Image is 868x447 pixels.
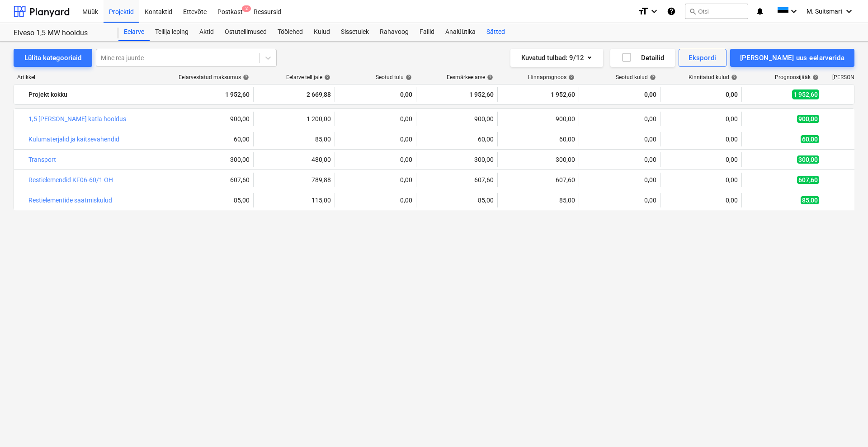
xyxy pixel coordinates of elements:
div: 85,00 [257,136,331,143]
div: Detailid [621,52,664,64]
div: 607,60 [420,176,494,184]
div: 0,00 [664,87,738,102]
div: 85,00 [501,197,575,204]
div: 0,00 [583,115,656,122]
span: 85,00 [801,196,819,204]
div: 0,00 [339,197,412,204]
div: 0,00 [583,156,656,163]
span: 300,00 [797,155,819,164]
span: help [811,74,819,80]
span: help [241,74,249,80]
div: Ekspordi [689,52,716,64]
div: 0,00 [664,197,738,204]
div: 607,60 [501,176,575,184]
span: 1 952,60 [792,89,819,99]
div: 60,00 [420,136,494,143]
div: 115,00 [257,197,331,204]
div: 0,00 [583,87,656,102]
div: 0,00 [664,136,738,143]
div: 0,00 [339,136,412,143]
span: 2 [242,5,251,12]
div: 300,00 [420,156,494,163]
div: 0,00 [583,197,656,204]
div: 85,00 [420,197,494,204]
i: format_size [638,6,649,17]
div: Prognoosijääk [775,74,819,80]
div: 60,00 [501,136,575,143]
div: 1 952,60 [420,87,494,102]
div: Kuvatud tulbad : 9/12 [521,52,592,64]
button: Ekspordi [679,49,726,67]
span: 60,00 [801,135,819,143]
button: Otsi [685,4,748,19]
span: 900,00 [797,115,819,123]
div: 0,00 [339,156,412,163]
div: 0,00 [339,87,412,102]
a: Kulumaterjalid ja kaitsevahendid [28,136,119,143]
a: Transport [28,156,56,163]
a: Restielemendid KF06-60/1 OH [28,176,113,184]
div: [PERSON_NAME] uus eelarverida [740,52,844,64]
div: 0,00 [339,115,412,122]
div: Töölehed [272,23,308,41]
button: Kuvatud tulbad:9/12 [510,49,603,67]
div: 60,00 [176,136,250,143]
div: 607,60 [176,176,250,184]
div: 0,00 [583,176,656,184]
a: Failid [414,23,440,41]
div: Projekt kokku [28,87,168,102]
div: Eesmärkeelarve [447,74,493,80]
div: 1 952,60 [501,87,575,102]
div: Eelarve tellijale [286,74,330,80]
i: Abikeskus [667,6,676,17]
button: [PERSON_NAME] uus eelarverida [730,49,854,67]
span: search [689,8,696,15]
div: 300,00 [176,156,250,163]
span: help [648,74,656,80]
a: 1,5 [PERSON_NAME] katla hooldus [28,115,126,122]
i: keyboard_arrow_down [649,6,660,17]
span: help [322,74,330,80]
a: Sissetulek [335,23,374,41]
div: 85,00 [176,197,250,204]
div: Eelarve [118,23,150,41]
div: 900,00 [420,115,494,122]
i: keyboard_arrow_down [844,6,854,17]
div: Eelarvestatud maksumus [179,74,249,80]
div: 900,00 [501,115,575,122]
button: Lülita kategooriaid [14,49,92,67]
div: 480,00 [257,156,331,163]
a: Analüütika [440,23,481,41]
span: help [404,74,412,80]
div: 0,00 [664,156,738,163]
div: 789,88 [257,176,331,184]
a: Kulud [308,23,335,41]
button: Detailid [610,49,675,67]
a: Rahavoog [374,23,414,41]
div: 900,00 [176,115,250,122]
a: Restielementide saatmiskulud [28,197,112,204]
a: Tellija leping [150,23,194,41]
span: M. Suitsmart [807,8,843,15]
div: Seotud kulud [616,74,656,80]
a: Ostutellimused [219,23,272,41]
a: Aktid [194,23,219,41]
i: keyboard_arrow_down [788,6,799,17]
div: 0,00 [339,176,412,184]
i: notifications [755,6,764,17]
div: 1 200,00 [257,115,331,122]
div: 2 669,88 [257,87,331,102]
div: 0,00 [583,136,656,143]
div: Seotud tulu [376,74,412,80]
div: Lülita kategooriaid [24,52,81,64]
a: Sätted [481,23,510,41]
span: help [485,74,493,80]
span: help [566,74,575,80]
